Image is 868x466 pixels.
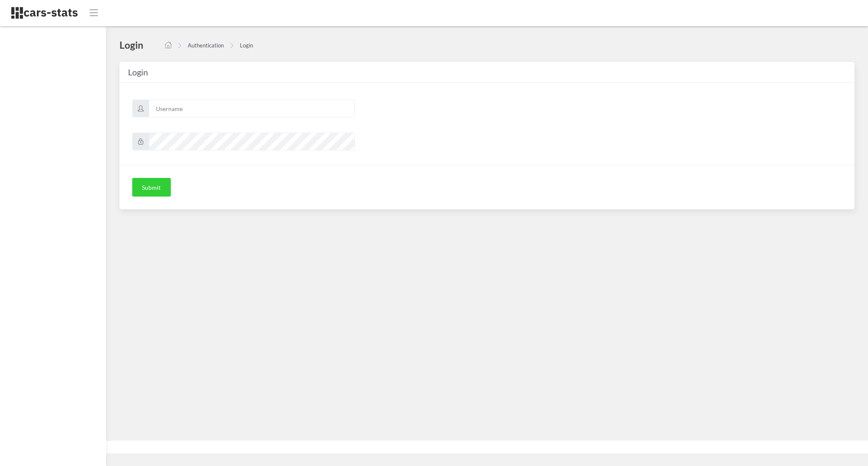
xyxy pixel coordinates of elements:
[128,67,148,77] span: Login
[132,178,171,197] button: Submit
[240,42,253,49] a: Login
[11,6,78,19] img: navbar brand
[120,39,143,51] h4: Login
[149,100,355,117] input: Username
[188,42,224,49] a: Authentication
